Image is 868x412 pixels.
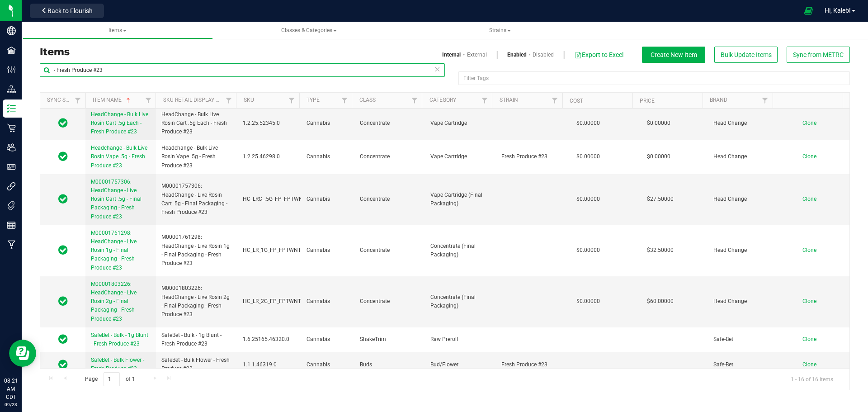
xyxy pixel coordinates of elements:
[91,356,151,373] a: SafeBet - Bulk Flower - Fresh Produce #23
[40,63,445,77] input: Search Item Name, SKU Retail Name, or Part Number
[360,119,420,128] span: Concentrate
[572,150,604,163] span: $0.00000
[360,297,420,306] span: Concentrate
[802,336,816,342] span: Clone
[802,153,826,160] a: Clone
[477,93,492,108] a: Filter
[161,110,232,137] span: HeadChange - Bulk Live Rosin Cart .5g Each - Fresh Produce #23
[787,47,850,63] button: Sync from METRC
[243,195,320,204] span: HC_LRC_.5G_FP_FPTWNTYTHR
[547,93,562,108] a: Filter
[58,244,68,256] span: In Sync
[161,182,232,217] span: M00001757306: HeadChange - Live Rosin Cart .5g - Final Packaging - Fresh Produce #23
[161,144,232,170] span: Headchange - Bulk Live Rosin Vape .5g - Fresh Produce #23
[243,297,315,306] span: HC_LR_2G_FP_FPTWNTYTHR
[243,152,296,161] span: 1.2.25.46298.0
[710,97,727,103] a: Brand
[430,293,490,310] span: Concentrate (Final Packaging)
[802,247,826,253] a: Clone
[407,93,422,108] a: Filter
[7,65,16,74] inline-svg: Configuration
[501,152,561,161] span: Fresh Produce #23
[71,93,85,108] a: Filter
[161,233,232,268] span: M00001761298: HeadChange - Live Rosin 1g - Final Packaging - Fresh Produce #23
[91,332,148,347] span: SafeBet - Bulk - 1g Blunt - Fresh Produce #23
[570,98,583,104] a: Cost
[307,195,349,204] span: Cannabis
[7,104,16,113] inline-svg: Inventory
[467,51,487,59] a: External
[243,335,296,344] span: 1.6.25165.46320.0
[572,117,604,130] span: $0.00000
[47,7,93,14] span: Back to Flourish
[360,335,420,344] span: ShakeTrim
[281,27,337,33] span: Classes & Categories
[307,119,349,128] span: Cannabis
[501,360,561,369] span: Fresh Produce #23
[161,331,232,348] span: SafeBet - Bulk - 1g Blunt - Fresh Produce #23
[802,120,826,126] a: Clone
[7,143,16,152] inline-svg: Users
[713,335,773,344] span: Safe-Bet
[91,145,147,168] span: Headchange - Bulk Live Rosin Vape .5g - Fresh Produce #23
[307,360,349,369] span: Cannabis
[337,93,352,108] a: Filter
[360,152,420,161] span: Concentrate
[243,246,315,255] span: HC_LR_1G_FP_FPTWNTYTHR
[434,63,440,75] span: Clear
[642,47,705,63] button: Create New Item
[713,246,773,255] span: Head Change
[802,196,826,202] a: Clone
[714,47,778,63] button: Bulk Update Items
[91,179,142,220] span: M00001757306: HeadChange - Live Rosin Cart .5g - Final Packaging - Fresh Produce #23
[307,335,349,344] span: Cannabis
[642,117,675,130] span: $0.00000
[642,193,678,206] span: $27.50000
[58,117,68,129] span: In Sync
[307,152,349,161] span: Cannabis
[108,27,127,33] span: Items
[802,361,826,368] a: Clone
[430,191,490,208] span: Vape Cartridge (Final Packaging)
[642,295,678,308] span: $60.00000
[713,119,773,128] span: Head Change
[574,47,624,62] button: Export to Excel
[58,150,68,163] span: In Sync
[572,244,604,257] span: $0.00000
[7,162,16,171] inline-svg: User Roles
[758,93,773,108] a: Filter
[430,242,490,259] span: Concentrate (Final Packaging)
[430,360,490,369] span: Bud/Flower
[243,360,296,369] span: 1.1.1.46319.0
[430,335,490,344] span: Raw Preroll
[91,357,144,372] span: SafeBet - Bulk Flower - Fresh Produce #23
[793,51,844,58] span: Sync from METRC
[713,152,773,161] span: Head Change
[802,247,816,253] span: Clone
[721,51,772,58] span: Bulk Update Items
[429,97,456,103] a: Category
[91,229,151,272] a: M00001761298: HeadChange - Live Rosin 1g - Final Packaging - Fresh Produce #23
[802,361,816,368] span: Clone
[713,360,773,369] span: Safe-Bet
[30,4,104,18] button: Back to Flourish
[221,93,236,108] a: Filter
[798,2,819,19] span: Open Ecommerce Menu
[93,97,132,103] a: Item Name
[7,46,16,55] inline-svg: Facilities
[507,51,527,59] a: Enabled
[7,201,16,210] inline-svg: Tags
[713,297,773,306] span: Head Change
[359,97,376,103] a: Class
[7,26,16,35] inline-svg: Company
[442,51,461,59] a: Internal
[7,221,16,230] inline-svg: Reports
[430,152,490,161] span: Vape Cartridge
[47,97,82,103] a: Sync Status
[500,97,518,103] a: Strain
[77,372,142,386] span: Page of 1
[91,281,137,322] span: M00001803226: HeadChange - Live Rosin 2g - Final Packaging - Fresh Produce #23
[7,240,16,249] inline-svg: Manufacturing
[91,110,151,137] a: HeadChange - Bulk Live Rosin Cart .5g Each - Fresh Produce #23
[802,153,816,160] span: Clone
